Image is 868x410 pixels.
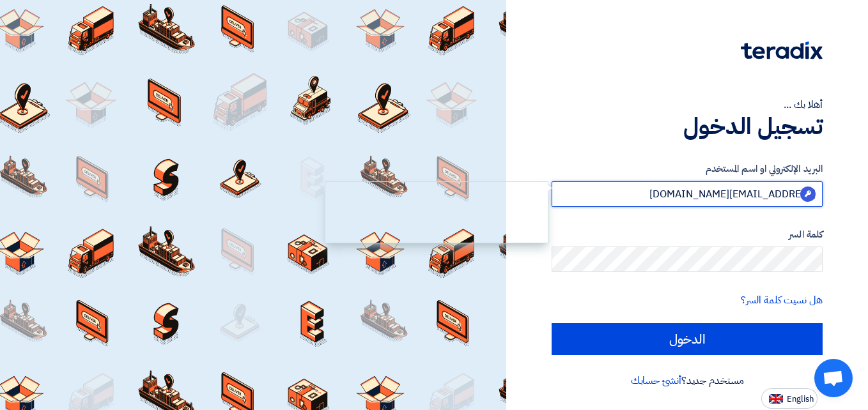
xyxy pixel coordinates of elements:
[814,359,853,397] a: Open chat
[552,162,823,176] label: البريد الإلكتروني او اسم المستخدم
[631,373,681,388] a: أنشئ حسابك
[800,186,816,202] multipassword: MultiPassword
[552,112,823,140] h1: تسجيل الدخول
[552,181,823,207] input: أدخل بريد العمل الإلكتروني او اسم المستخدم الخاص بك ...
[741,292,823,308] a: هل نسيت كلمة السر؟
[552,373,823,388] div: مستخدم جديد؟
[761,388,818,409] button: English
[552,227,823,242] label: كلمة السر
[552,97,823,112] div: أهلا بك ...
[741,42,823,59] img: Teradix logo
[552,323,823,355] input: الدخول
[769,394,783,404] img: en-US.png
[787,395,814,404] span: English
